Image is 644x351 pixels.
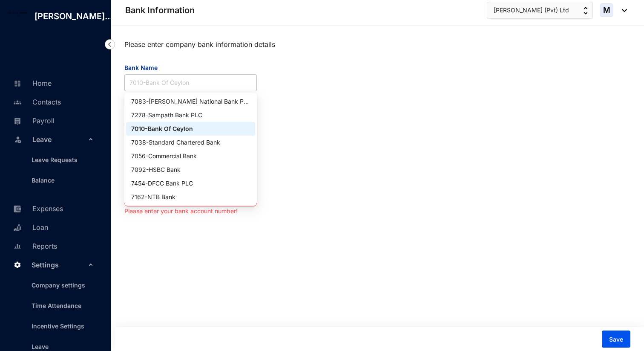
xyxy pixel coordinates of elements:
img: settings.f4f5bcbb8b4eaa341756.svg [14,261,21,269]
div: 7092 - HSBC Bank [131,165,250,174]
a: Reports [11,242,57,250]
a: Incentive Settings [25,322,84,330]
li: Expenses [7,199,101,218]
span: 7010 - Bank Of Ceylon [129,75,252,91]
img: home-unselected.a29eae3204392db15eaf.svg [14,80,21,87]
div: 7010 - Bank Of Ceylon [131,124,250,133]
span: Save [609,335,623,344]
a: Loan [11,223,48,232]
img: payroll-unselected.b590312f920e76f0c668.svg [14,117,21,125]
li: Loan [7,218,101,236]
a: Home [11,79,52,87]
button: Save [602,331,630,348]
a: Leave Requests [25,156,78,163]
label: Bank Name [124,63,164,73]
img: report-unselected.e6a6b4230fc7da01f883.svg [14,243,21,250]
a: Contacts [11,98,61,106]
div: 7083 - [PERSON_NAME] National Bank PLC [131,97,250,106]
button: [PERSON_NAME] (Pvt) Ltd [487,2,593,19]
img: people-unselected.118708e94b43a90eceab.svg [14,99,21,106]
div: 7162 - NTB Bank [131,192,250,202]
span: Settings [32,256,86,273]
li: Payroll [7,111,101,130]
img: up-down-arrow.74152d26bf9780fbf563ca9c90304185.svg [584,7,588,15]
p: Bank Information [125,4,195,16]
span: M [603,6,610,14]
a: Payroll [11,116,55,125]
a: Leave [25,343,49,350]
div: 7454 - DFCC Bank PLC [131,179,250,188]
img: dropdown-black.8e83cc76930a90b1a4fdb6d089b7bf3a.svg [618,9,627,12]
img: nav-icon-left.19a07721e4dec06a274f6d07517f07b7.svg [105,39,115,49]
li: Reports [7,236,101,255]
span: Leave [32,131,86,148]
img: expense-unselected.2edcf0507c847f3e9e96.svg [14,205,21,213]
a: Balance [25,177,55,184]
div: Please enter your bank account number! [124,206,257,216]
a: Company settings [25,281,85,289]
div: 7038 - Standard Chartered Bank [131,138,250,147]
span: [PERSON_NAME] (Pvt) Ltd [494,6,569,15]
div: 7278 - Sampath Bank PLC [131,110,250,120]
p: [PERSON_NAME]... [28,10,119,22]
a: Expenses [11,204,63,213]
div: 7056 - Commercial Bank [131,151,250,161]
a: Time Attendance [25,302,81,309]
img: log [9,12,28,17]
li: Home [7,73,101,92]
li: Contacts [7,92,101,111]
img: leave-unselected.2934df6273408c3f84d9.svg [14,135,22,144]
img: loan-unselected.d74d20a04637f2d15ab5.svg [14,224,21,232]
p: Please enter company bank information details [124,36,630,49]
